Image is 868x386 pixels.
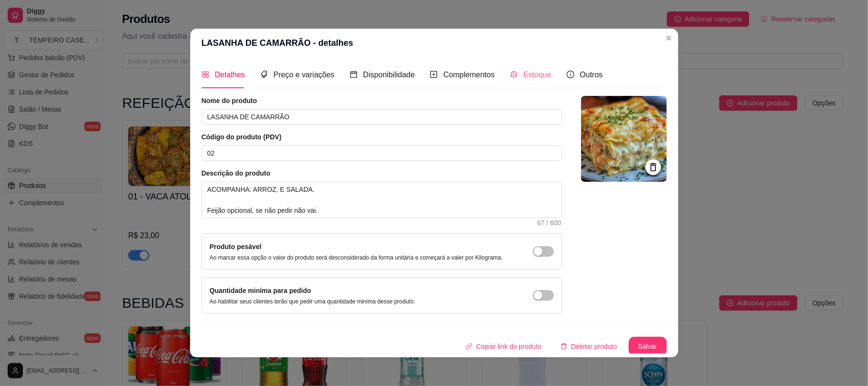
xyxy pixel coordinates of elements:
[210,298,416,305] p: Ao habilitar seus clientes terão que pedir uma quantidade miníma desse produto.
[210,254,503,261] p: Ao marcar essa opção o valor do produto será desconsiderado da forma unitária e começará a valer ...
[350,71,357,78] span: calendar
[260,71,268,78] span: tags
[202,182,562,218] textarea: ACOMPANHA: ARROZ, E SALADA. Feijão opcional, se não pedir não vai.
[661,31,676,46] button: Close
[210,243,262,250] label: Produto pesável
[202,168,562,178] article: Descrição do produto
[215,71,245,79] span: Detalhes
[553,337,625,356] button: deleteDeletar produto
[363,71,415,79] span: Disponibilidade
[510,71,518,78] span: code-sandbox
[202,146,562,161] input: Ex.: 123
[561,343,567,350] span: delete
[202,96,562,105] article: Nome do produto
[567,71,574,78] span: info-circle
[430,71,438,78] span: plus-square
[202,71,209,78] span: appstore
[458,337,549,356] button: Copiar link do produto
[202,109,562,125] input: Ex.: Hamburguer de costela
[443,71,495,79] span: Complementos
[581,96,667,182] img: logo da loja
[210,287,311,294] label: Quantidade miníma para pedido
[580,71,603,79] span: Outros
[190,29,678,57] header: LASANHA DE CAMARRÃO - detalhes
[274,71,335,79] span: Preço e variações
[202,132,562,142] article: Código do produto (PDV)
[629,337,667,356] button: Salvar
[523,71,551,79] span: Estoque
